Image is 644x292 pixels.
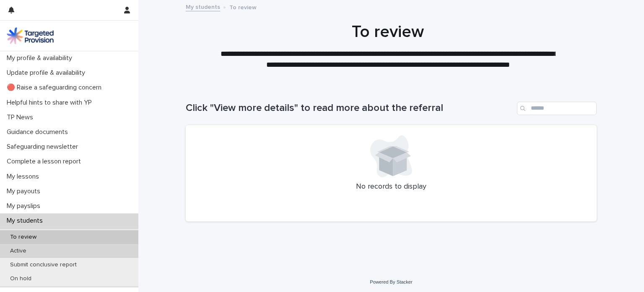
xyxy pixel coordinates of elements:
[3,275,38,282] p: On hold
[3,54,79,62] p: My profile & availability
[3,143,85,151] p: Safeguarding newsletter
[517,102,597,115] input: Search
[229,2,257,11] p: To review
[182,22,593,42] h1: To review
[3,99,99,107] p: Helpful hints to share with YP
[3,128,75,136] p: Guidance documents
[7,27,54,44] img: M5nRWzHhSzIhMunXDL62
[3,247,33,255] p: Active
[3,84,108,92] p: 🔴 Raise a safeguarding concern
[3,187,47,195] p: My payouts
[3,69,92,77] p: Update profile & availability
[3,158,88,166] p: Complete a lesson report
[3,113,40,121] p: TP News
[370,279,412,284] a: Powered By Stacker
[3,234,43,241] p: To review
[186,102,514,114] h1: Click "View more details" to read more about the referral
[3,173,46,181] p: My lessons
[3,202,47,210] p: My payslips
[186,2,220,11] a: My students
[3,217,49,225] p: My students
[3,261,83,268] p: Submit conclusive report
[196,182,587,192] p: No records to display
